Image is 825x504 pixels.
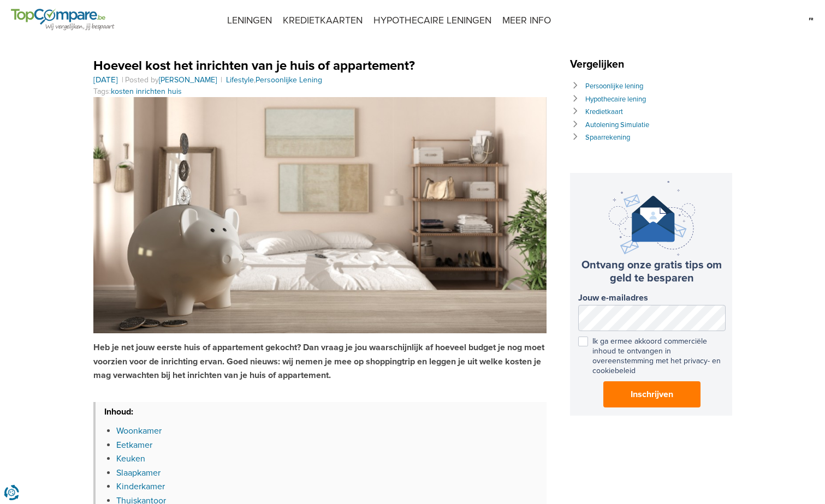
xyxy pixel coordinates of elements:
[219,75,224,85] span: |
[116,467,161,478] a: Slaapkamer
[116,440,152,451] a: Eetkamer
[93,75,118,85] time: [DATE]
[93,57,547,97] header: , Tags:
[578,337,726,376] label: Ik ga ermee akkoord commerciële inhoud te ontvangen in overeenstemming met het privacy- en cookie...
[111,87,182,96] a: kosten inrichten huis
[125,75,219,85] span: Posted by
[93,97,547,334] img: Kosten inrichten huis
[585,82,643,91] a: Persoonlijke lening
[603,381,701,407] button: Inschrijven
[256,75,322,85] a: Persoonlijke Lening
[116,453,145,464] a: Keuken
[578,293,726,303] label: Jouw e-mailadres
[93,57,547,74] h1: Hoeveel kost het inrichten van je huis of appartement?
[116,425,162,436] a: Woonkamer
[116,481,165,492] a: Kinderkamer
[609,181,695,256] img: newsletter
[570,58,630,71] span: Vergelijken
[585,133,630,142] a: Spaarrekening
[226,75,254,85] a: Lifestyle
[120,75,125,85] span: |
[93,342,544,381] strong: Heb je net jouw eerste huis of appartement gekocht? Dan vraag je jou waarschijnlijk af hoeveel bu...
[96,402,547,420] h3: Inhoud:
[578,259,726,285] h3: Ontvang onze gratis tips om geld te besparen
[631,388,673,401] span: Inschrijven
[159,75,217,85] a: [PERSON_NAME]
[585,95,646,104] a: Hypothecaire lening
[93,75,118,85] a: [DATE]
[585,121,649,129] a: Autolening Simulatie
[808,11,814,27] img: fr.svg
[585,107,623,116] a: Kredietkaart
